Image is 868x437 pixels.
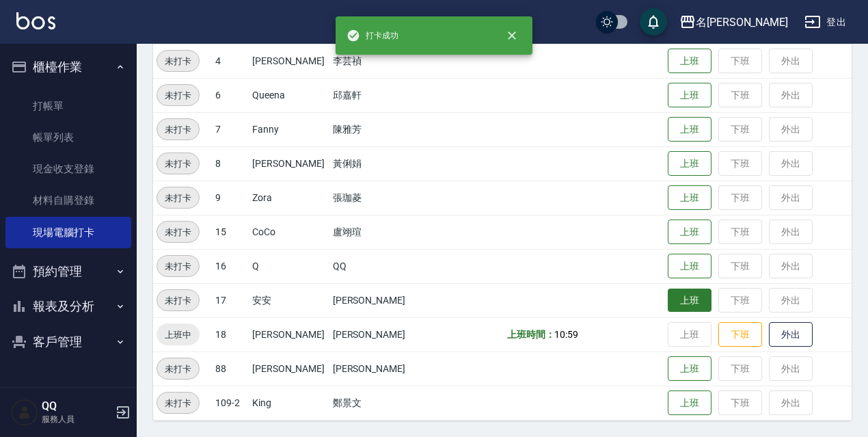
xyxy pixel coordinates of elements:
[249,283,329,317] td: 安安
[554,329,578,340] span: 10:59
[212,181,249,215] td: 9
[16,12,55,29] img: Logo
[668,356,711,382] button: 上班
[249,215,329,249] td: CoCo
[157,88,199,103] span: 未打卡
[157,396,199,410] span: 未打卡
[668,220,711,245] button: 上班
[329,249,423,283] td: QQ
[212,215,249,249] td: 15
[212,44,249,78] td: 4
[329,386,423,420] td: 鄭景文
[249,386,329,420] td: King
[668,185,711,211] button: 上班
[5,90,131,122] a: 打帳單
[157,328,200,342] span: 上班中
[674,8,794,36] button: 名[PERSON_NAME]
[5,153,131,185] a: 現金收支登錄
[799,10,852,35] button: 登出
[157,259,199,274] span: 未打卡
[157,54,199,68] span: 未打卡
[640,8,667,36] button: save
[668,117,711,142] button: 上班
[157,293,199,308] span: 未打卡
[769,322,813,347] button: 外出
[249,44,329,78] td: [PERSON_NAME]
[249,181,329,215] td: Zora
[329,78,423,112] td: 邱嘉軒
[507,329,555,340] b: 上班時間：
[668,151,711,176] button: 上班
[212,78,249,112] td: 6
[5,217,131,248] a: 現場電腦打卡
[497,21,527,51] button: close
[157,191,199,205] span: 未打卡
[329,181,423,215] td: 張珈菱
[212,283,249,317] td: 17
[668,49,711,74] button: 上班
[347,29,398,42] span: 打卡成功
[157,122,199,137] span: 未打卡
[249,78,329,112] td: Queena
[5,185,131,216] a: 材料自購登錄
[42,399,111,413] h5: QQ
[212,352,249,386] td: 88
[329,317,423,352] td: [PERSON_NAME]
[212,317,249,352] td: 18
[329,44,423,78] td: 李芸禎
[157,225,199,239] span: 未打卡
[329,112,423,146] td: 陳雅芳
[11,399,38,426] img: Person
[5,324,131,360] button: 客戶管理
[5,254,131,289] button: 預約管理
[329,215,423,249] td: 盧翊瑄
[212,146,249,181] td: 8
[212,249,249,283] td: 16
[157,362,199,376] span: 未打卡
[668,289,711,313] button: 上班
[329,146,423,181] td: 黃俐娟
[696,14,788,31] div: 名[PERSON_NAME]
[249,146,329,181] td: [PERSON_NAME]
[249,249,329,283] td: Q
[249,112,329,146] td: Fanny
[5,289,131,324] button: 報表及分析
[157,157,199,171] span: 未打卡
[668,390,711,416] button: 上班
[42,413,111,425] p: 服務人員
[718,322,762,347] button: 下班
[249,317,329,352] td: [PERSON_NAME]
[329,283,423,317] td: [PERSON_NAME]
[5,122,131,153] a: 帳單列表
[5,49,131,85] button: 櫃檯作業
[212,112,249,146] td: 7
[329,352,423,386] td: [PERSON_NAME]
[212,386,249,420] td: 109-2
[249,352,329,386] td: [PERSON_NAME]
[668,83,711,108] button: 上班
[668,254,711,279] button: 上班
